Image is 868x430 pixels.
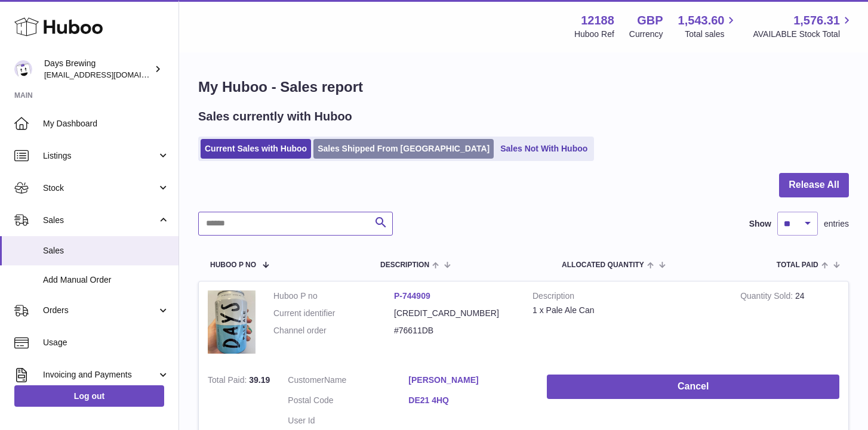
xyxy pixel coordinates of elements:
[629,29,663,40] div: Currency
[43,182,157,194] span: Stock
[288,395,408,409] dt: Postal Code
[43,369,157,380] span: Invoicing and Payments
[288,375,408,389] dt: Name
[777,261,818,269] span: Total paid
[574,29,614,40] div: Huboo Ref
[288,415,408,426] dt: User Id
[408,395,529,406] a: DE21 4HQ
[793,13,840,29] span: 1,576.31
[273,325,394,336] dt: Channel order
[394,308,515,319] dd: [CREDIT_CARD_NUMBER]
[43,274,170,286] span: Add Manual Order
[394,291,430,301] a: P-744909
[779,173,849,197] button: Release All
[678,13,738,40] a: 1,543.60 Total sales
[273,290,394,302] dt: Huboo P no
[637,13,663,29] strong: GBP
[562,261,644,269] span: ALLOCATED Quantity
[749,218,771,230] label: Show
[533,305,722,316] div: 1 x Pale Ale Can
[14,60,32,78] img: helena@daysbrewing.com
[547,375,839,399] button: Cancel
[43,150,157,162] span: Listings
[313,139,494,159] a: Sales Shipped From [GEOGRAPHIC_DATA]
[201,139,311,159] a: Current Sales with Huboo
[43,245,170,256] span: Sales
[824,218,849,230] span: entries
[740,291,795,304] strong: Quantity Sold
[44,58,152,81] div: Days Brewing
[408,375,529,386] a: [PERSON_NAME]
[731,281,848,366] td: 24
[43,305,157,316] span: Orders
[380,261,429,269] span: Description
[249,375,270,385] span: 39.19
[198,109,352,125] h2: Sales currently with Huboo
[43,337,170,348] span: Usage
[753,13,854,40] a: 1,576.31 AVAILABLE Stock Total
[533,290,722,305] strong: Description
[198,78,849,97] h1: My Huboo - Sales report
[43,118,170,129] span: My Dashboard
[496,139,592,159] a: Sales Not With Huboo
[44,70,176,79] span: [EMAIL_ADDRESS][DOMAIN_NAME]
[288,375,324,385] span: Customer
[210,261,256,269] span: Huboo P no
[394,325,515,336] dd: #76611DB
[685,29,738,40] span: Total sales
[208,290,256,354] img: 121881680514664.jpg
[14,385,164,407] a: Log out
[678,13,725,29] span: 1,543.60
[208,375,249,388] strong: Total Paid
[581,13,614,29] strong: 12188
[753,29,854,40] span: AVAILABLE Stock Total
[273,308,394,319] dt: Current identifier
[43,215,157,226] span: Sales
